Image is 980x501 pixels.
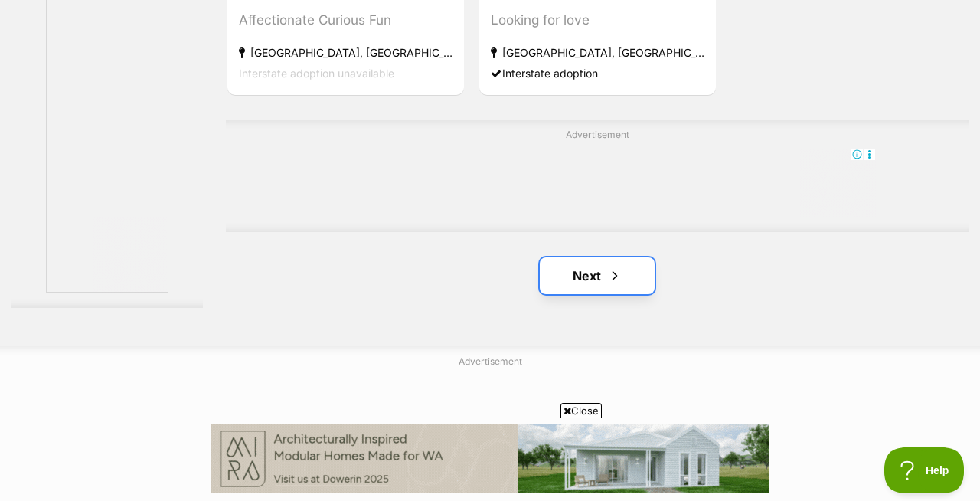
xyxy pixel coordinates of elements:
div: Advertisement [226,120,969,232]
div: Looking for love [491,10,704,31]
a: Next page [540,257,655,294]
span: Close [560,403,602,418]
img: adc.png [111,1,121,11]
div: Affectionate Curious Fun [239,10,452,31]
iframe: Advertisement [318,148,876,217]
strong: [GEOGRAPHIC_DATA], [GEOGRAPHIC_DATA] [239,42,452,63]
nav: Pagination [226,257,969,294]
span: Interstate adoption unavailable [239,67,394,80]
iframe: Advertisement [211,424,769,493]
strong: [GEOGRAPHIC_DATA], [GEOGRAPHIC_DATA] [491,42,704,63]
iframe: Help Scout Beacon - Open [884,447,965,493]
div: Interstate adoption [491,63,704,83]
